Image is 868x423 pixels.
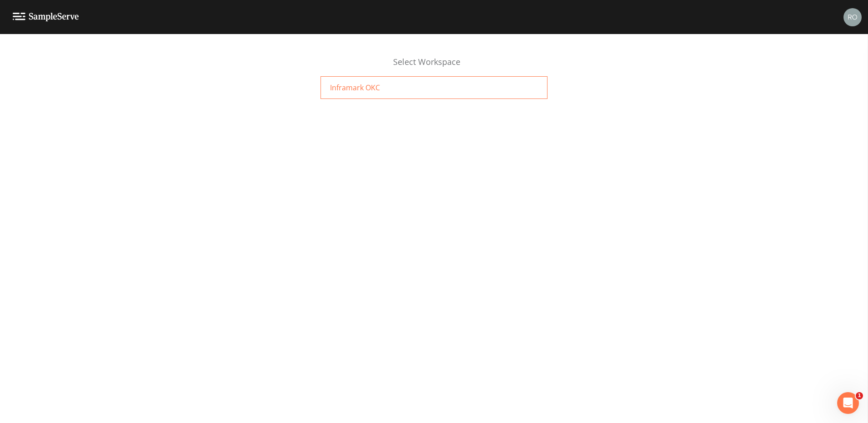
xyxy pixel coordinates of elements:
img: logo [13,13,79,21]
div: Select Workspace [321,56,547,76]
span: Inframark OKC [330,82,380,93]
img: 3a2912e8dac4ee3bc7d271111d0acfc1 [843,8,862,26]
iframe: Intercom live chat [837,392,859,414]
a: Inframark OKC [321,76,547,99]
span: 1 [856,392,863,399]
